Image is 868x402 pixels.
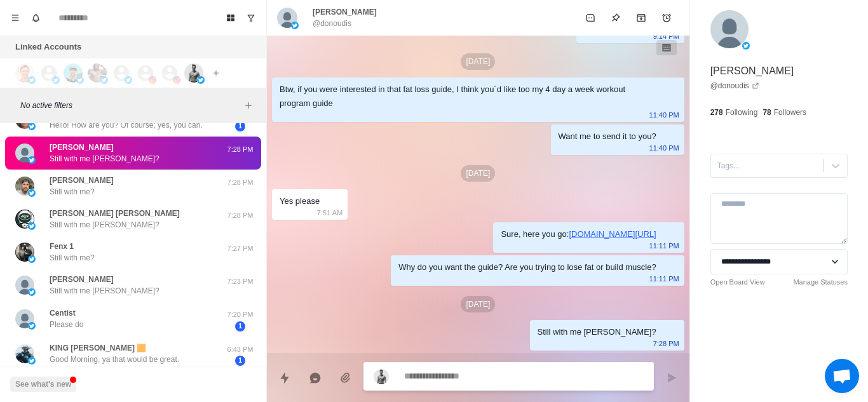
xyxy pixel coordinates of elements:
img: picture [15,177,34,196]
img: picture [15,344,34,363]
p: [PERSON_NAME] [50,274,114,285]
p: 7:20 PM [224,309,256,320]
a: Manage Statuses [793,277,848,288]
p: Still with me [PERSON_NAME]? [50,153,159,164]
img: picture [184,64,203,83]
span: 1 [235,321,245,332]
button: Add media [333,365,358,391]
img: picture [28,189,36,197]
img: picture [15,309,34,328]
p: Still with me [PERSON_NAME]? [50,285,159,297]
button: Add filters [241,98,256,113]
p: 7:28 PM [653,337,679,351]
img: picture [149,76,156,84]
p: 6:43 PM [224,344,256,355]
div: Still with me [PERSON_NAME]? [538,325,656,339]
img: picture [28,288,36,296]
img: picture [15,243,34,262]
div: Sure, here you go: [501,227,656,241]
button: Mark as unread [578,5,603,30]
p: Following [726,107,758,118]
a: Open chat [825,359,859,393]
div: Btw, if you were interested in that fat loss guide, I think you´d like too my 4 day a week workou... [280,83,656,111]
p: [PERSON_NAME] [50,142,114,153]
p: [PERSON_NAME] [50,175,114,186]
p: Still with me? [50,186,95,198]
p: 278 [710,107,723,118]
p: [PERSON_NAME] [313,6,377,18]
img: picture [100,76,108,84]
p: 7:51 AM [317,206,342,220]
button: Quick replies [272,365,297,391]
div: Yes please [280,194,320,208]
button: Pin [603,5,628,30]
p: [PERSON_NAME] [710,64,794,79]
button: See what's new [10,377,76,392]
p: Followers [774,107,806,118]
p: Good Morning, ya that would be great. [50,354,179,365]
p: Linked Accounts [15,41,81,53]
p: Please do [50,319,83,330]
p: [DATE] [461,296,495,312]
img: picture [291,22,299,29]
button: Reply with AI [302,365,328,391]
img: picture [52,76,60,84]
p: [PERSON_NAME] [PERSON_NAME] [50,208,180,219]
p: Still with me [PERSON_NAME]? [50,219,159,231]
img: picture [277,8,297,28]
a: @donoudis [710,80,759,91]
p: 11:11 PM [649,272,679,286]
button: Add account [208,65,224,81]
p: 78 [763,107,771,118]
p: @donoudis [313,18,351,29]
img: picture [28,222,36,230]
img: picture [28,76,36,84]
img: picture [374,369,389,384]
img: picture [15,210,34,229]
a: [DOMAIN_NAME][URL] [569,229,656,239]
p: 11:11 PM [649,239,679,253]
img: picture [28,156,36,164]
img: picture [15,276,34,295]
p: 7:28 PM [224,210,256,221]
p: Fenx 1 [50,241,74,252]
button: Show unread conversations [241,8,261,28]
p: 7:28 PM [224,144,256,155]
p: 9:14 PM [653,29,679,43]
img: picture [64,64,83,83]
div: Want me to send it to you? [559,130,656,144]
div: Why do you want the guide? Are you trying to lose fat or build muscle? [398,260,656,274]
span: 1 [235,356,245,366]
p: 11:40 PM [649,141,679,155]
p: No active filters [20,100,241,111]
p: 7:27 PM [224,243,256,254]
img: picture [28,357,36,365]
img: picture [88,64,107,83]
button: Notifications [25,8,46,28]
p: [DATE] [461,165,495,182]
img: picture [28,322,36,330]
img: picture [197,76,205,84]
p: 7:23 PM [224,276,256,287]
img: picture [125,76,132,84]
button: Add reminder [654,5,679,30]
img: picture [28,123,36,130]
p: Hello! How are you? Of course; yes, you can. [50,119,203,131]
p: [DATE] [461,53,495,70]
img: picture [742,42,750,50]
button: Send message [659,365,684,391]
img: picture [76,76,84,84]
img: picture [173,76,180,84]
p: 7:28 PM [224,177,256,188]
img: picture [710,10,749,48]
img: picture [15,144,34,163]
img: picture [28,255,36,263]
button: Board View [220,8,241,28]
button: Menu [5,8,25,28]
button: Archive [628,5,654,30]
a: Open Board View [710,277,765,288]
p: Centist [50,307,76,319]
p: 11:40 PM [649,108,679,122]
p: KING [PERSON_NAME] 🟧 [50,342,146,354]
span: 1 [235,121,245,131]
